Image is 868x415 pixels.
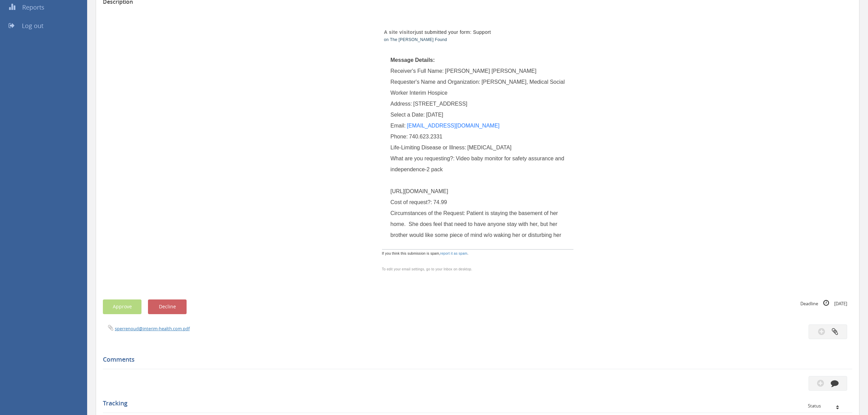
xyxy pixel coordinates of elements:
span: Log out [22,22,43,30]
span: Video baby monitor for safety assurance and independence-2 pack [URL][DOMAIN_NAME] [391,156,566,194]
span: Reports [22,3,44,11]
span: Select a Date: [391,112,425,118]
span: To edit your email settings, go to your Inbox on desktop. [382,267,472,271]
a: [EMAIL_ADDRESS][DOMAIN_NAME] [407,123,500,129]
a: sperrenoud@interim-health.com.pdf [115,325,190,332]
span: Circumstances of the Request: [391,210,465,216]
span: Life-Limiting Disease or Illness: [391,145,466,150]
span: Cost of request?: [391,199,432,205]
strong: A site visitor [384,29,415,35]
span: What are you requesting?: [391,156,455,161]
span: on [384,37,389,42]
span: Receiver's Full Name: [391,68,444,74]
button: Decline [148,299,187,314]
span: just submitted your form: Support [384,29,491,35]
span: Requester's Name and Organization: [391,79,480,85]
button: Approve [103,299,141,314]
span: [DATE] [426,112,443,118]
a: report it as spam [440,252,467,255]
a: The [PERSON_NAME] Found [390,37,447,42]
span: Email: [391,123,406,129]
span: [PERSON_NAME], Medical Social Worker Interim Hospice [391,79,566,96]
span: If you think this submission is spam, . [382,251,469,256]
span: [STREET_ADDRESS] [413,101,467,107]
span: Address: [391,101,412,107]
span: Phone: [391,134,408,139]
small: Deadline [DATE] [800,299,847,307]
div: Status [808,403,847,408]
h5: Comments [103,356,847,363]
span: 74.99 [433,199,447,205]
span: [PERSON_NAME] [PERSON_NAME] [445,68,537,74]
span: 740.623.2331 [409,134,443,139]
span: Message Details: [391,57,435,63]
h5: Tracking [103,400,847,407]
span: Patient is staying the basement of her home. She does feel that need to have anyone stay with her... [391,210,561,238]
span: [MEDICAL_DATA] [467,145,512,150]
